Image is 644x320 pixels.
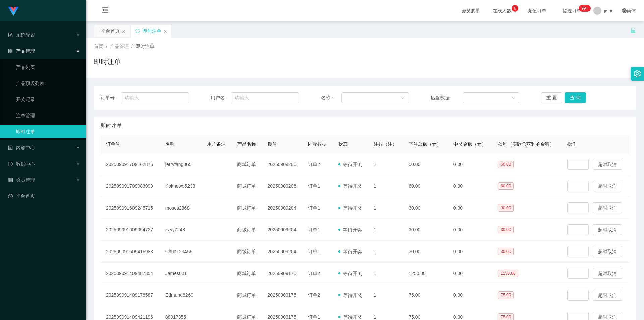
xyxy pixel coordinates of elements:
[567,141,577,147] span: 操作
[160,153,202,175] td: jerrytang365
[593,268,622,279] button: 超时取消
[498,141,554,147] span: 盈利（实际总获利的金额）
[448,197,493,219] td: 0.00
[308,183,320,189] span: 订单1
[567,202,589,213] button: 修 改
[237,141,256,147] span: 产品名称
[338,249,362,254] span: 等待开奖
[567,224,589,235] button: 修 改
[106,141,120,147] span: 订单号
[262,219,303,241] td: 20250909204
[448,219,493,241] td: 0.00
[593,181,622,191] button: 超时取消
[8,145,13,150] i: 图标: profile
[512,5,518,12] sup: 6
[403,175,448,197] td: 60.00
[567,268,589,279] button: 修 改
[101,175,160,197] td: 202509091709083999
[8,177,35,183] span: 会员管理
[374,141,397,147] span: 注数（注）
[321,94,341,101] span: 名称：
[94,57,121,67] h1: 即时注单
[524,8,550,13] span: 充值订单
[160,241,202,263] td: Chua123456
[8,162,13,166] i: 图标: check-circle-o
[368,241,404,263] td: 1
[368,219,404,241] td: 1
[101,94,121,101] span: 订单号：
[514,5,516,12] p: 6
[101,219,160,241] td: 202509091609054727
[498,204,514,212] span: 30.00
[401,96,405,100] i: 图标: down
[403,197,448,219] td: 30.00
[160,263,202,284] td: James001
[101,197,160,219] td: 202509091609245715
[232,153,262,175] td: 商城订单
[8,48,35,54] span: 产品管理
[489,8,515,13] span: 在线人数
[308,227,320,232] span: 订单1
[16,109,80,122] a: 注单管理
[338,227,362,232] span: 等待开奖
[8,49,13,53] i: 图标: appstore-o
[232,175,262,197] td: 商城订单
[431,94,463,101] span: 匹配数据：
[207,141,226,147] span: 用户备注
[8,32,35,38] span: 系统配置
[338,205,362,211] span: 等待开奖
[165,141,175,147] span: 名称
[403,284,448,306] td: 75.00
[16,125,80,138] a: 即时注单
[593,202,622,213] button: 超时取消
[308,271,320,276] span: 订单2
[453,141,486,147] span: 中奖金额（元）
[338,271,362,276] span: 等待开奖
[8,7,19,16] img: logo.9652507e.png
[16,93,80,106] a: 开奖记录
[232,219,262,241] td: 商城订单
[110,44,129,49] span: 产品管理
[338,141,348,147] span: 状态
[16,77,80,90] a: 产品预设列表
[403,153,448,175] td: 50.00
[338,162,362,167] span: 等待开奖
[593,159,622,170] button: 超时取消
[593,246,622,257] button: 超时取消
[368,197,404,219] td: 1
[498,161,514,168] span: 50.00
[160,284,202,306] td: Edmund8260
[163,29,167,33] i: 图标: close
[498,182,514,190] span: 60.00
[338,292,362,298] span: 等待开奖
[593,290,622,301] button: 超时取消
[101,25,120,37] div: 平台首页
[232,197,262,219] td: 商城订单
[368,284,404,306] td: 1
[622,8,627,13] i: 图标: global
[101,263,160,284] td: 202509091409487354
[368,153,404,175] td: 1
[262,284,303,306] td: 20250909176
[131,44,133,49] span: /
[232,241,262,263] td: 商城订单
[101,153,160,175] td: 202509091709162876
[232,284,262,306] td: 商城订单
[16,60,80,74] a: 产品列表
[160,197,202,219] td: moses2868
[8,33,13,37] i: 图标: form
[262,241,303,263] td: 20250909204
[403,219,448,241] td: 30.00
[101,122,122,130] span: 即时注单
[368,263,404,284] td: 1
[409,141,441,147] span: 下注总额（元）
[511,96,515,100] i: 图标: down
[579,5,591,12] sup: 1135
[567,246,589,257] button: 修 改
[448,284,493,306] td: 0.00
[448,153,493,175] td: 0.00
[498,226,514,233] span: 30.00
[368,175,404,197] td: 1
[262,175,303,197] td: 20250909206
[403,241,448,263] td: 30.00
